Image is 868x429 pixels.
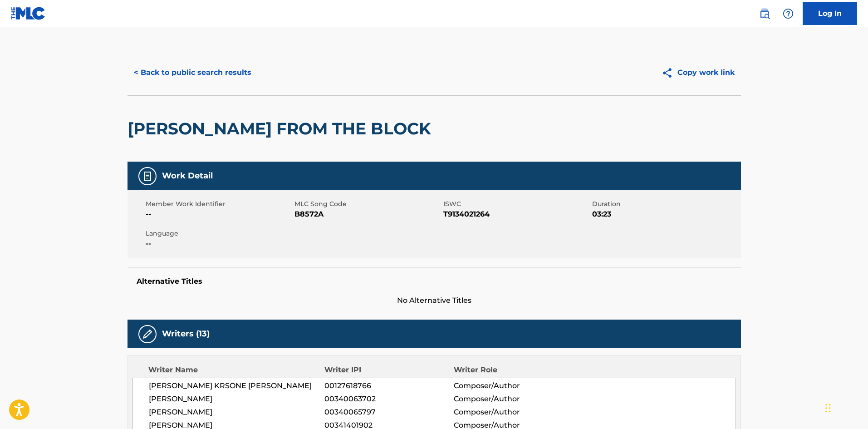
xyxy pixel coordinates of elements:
[142,329,153,340] img: Writers
[779,5,797,23] div: Help
[11,7,46,20] img: MLC Logo
[162,171,213,181] h5: Work Detail
[592,199,739,209] span: Duration
[324,365,454,375] div: Writer IPI
[759,8,770,19] img: search
[146,199,292,209] span: Member Work Identifier
[783,8,794,19] img: help
[149,407,325,418] span: [PERSON_NAME]
[803,2,857,25] a: Log In
[128,61,258,84] button: < Back to public search results
[454,380,571,391] span: Composer/Author
[662,67,677,79] img: Copy work link
[146,238,292,249] span: --
[592,209,739,220] span: 03:23
[825,394,831,422] div: Drag
[146,229,292,238] span: Language
[454,394,571,404] span: Composer/Author
[443,209,590,220] span: T9134021264
[443,199,590,209] span: ISWC
[454,407,571,418] span: Composer/Author
[823,385,868,429] iframe: Chat Widget
[324,380,453,391] span: 00127618766
[128,295,741,306] span: No Alternative Titles
[149,394,325,404] span: [PERSON_NAME]
[324,407,453,418] span: 00340065797
[324,394,453,404] span: 00340063702
[137,277,732,286] h5: Alternative Titles
[128,118,436,139] h2: [PERSON_NAME] FROM THE BLOCK
[149,380,325,391] span: [PERSON_NAME] KRSONE [PERSON_NAME]
[148,365,325,375] div: Writer Name
[142,171,153,182] img: Work Detail
[162,329,210,339] h5: Writers (13)
[294,209,441,220] span: B8572A
[755,5,774,23] a: Public Search
[655,61,741,84] button: Copy work link
[146,209,292,220] span: --
[294,199,441,209] span: MLC Song Code
[454,365,571,375] div: Writer Role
